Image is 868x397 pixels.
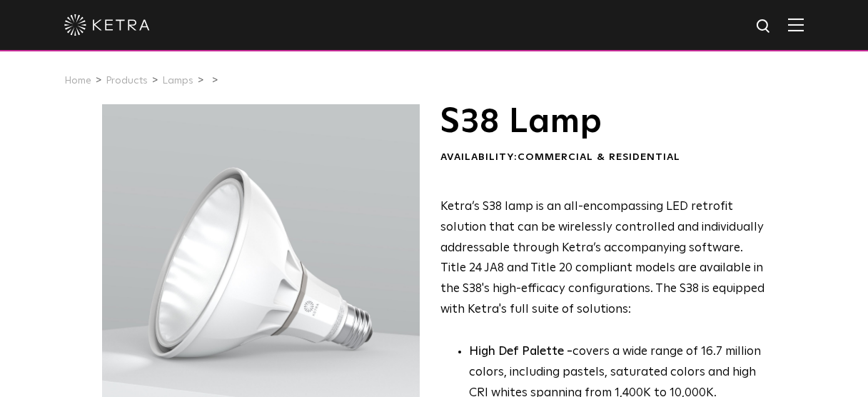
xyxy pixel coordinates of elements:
[162,76,193,86] a: Lamps
[755,18,773,36] img: search icon
[440,104,765,140] h1: S38 Lamp
[64,76,91,86] a: Home
[440,197,765,321] p: Ketra’s S38 lamp is an all-encompassing LED retrofit solution that can be wirelessly controlled a...
[788,18,804,31] img: Hamburger%20Nav.svg
[469,346,572,358] strong: High Def Palette -
[64,14,150,36] img: ketra-logo-2019-white
[106,76,148,86] a: Products
[518,152,680,162] span: Commercial & Residential
[440,151,765,165] div: Availability:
